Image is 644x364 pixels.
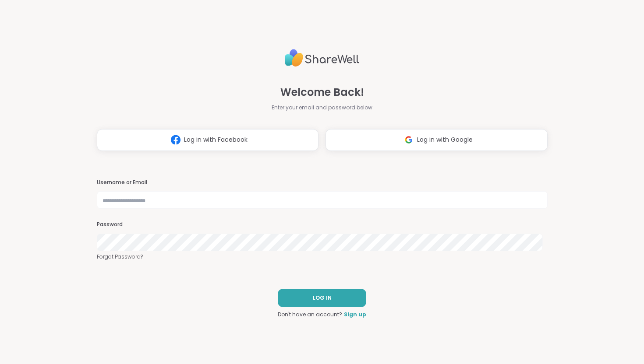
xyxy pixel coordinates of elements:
span: Log in with Google [417,135,473,144]
span: LOG IN [313,294,332,302]
img: ShareWell Logomark [167,132,184,148]
span: Enter your email and password below [272,104,372,112]
span: Log in with Facebook [184,135,248,144]
button: LOG IN [278,289,366,307]
a: Forgot Password? [97,253,548,261]
a: Sign up [344,311,366,318]
button: Log in with Google [326,129,548,151]
h3: Password [97,221,548,228]
img: ShareWell Logo [285,45,359,70]
span: Welcome Back! [280,84,364,100]
img: ShareWell Logomark [400,132,417,148]
span: Don't have an account? [278,311,342,318]
button: Log in with Facebook [97,129,319,151]
h3: Username or Email [97,179,548,186]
